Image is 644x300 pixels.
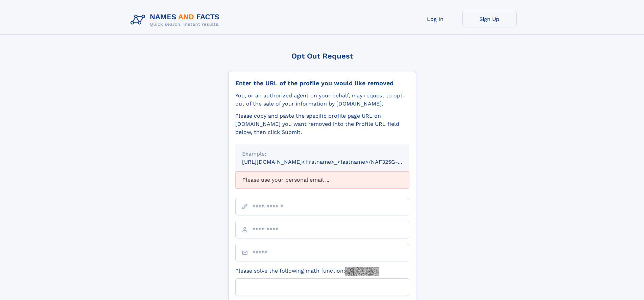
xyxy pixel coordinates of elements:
div: Please use your personal email ... [235,171,409,188]
div: Enter the URL of the profile you would like removed [235,79,409,87]
a: Log In [408,11,462,27]
div: Example: [242,150,402,158]
small: [URL][DOMAIN_NAME]<firstname>_<lastname>/NAF325G-xxxxxxxx [242,159,422,165]
label: Please solve the following math function: [235,267,379,276]
div: Opt Out Request [228,52,416,60]
img: Logo Names and Facts [128,11,225,29]
div: Please copy and paste the specific profile page URL on [DOMAIN_NAME] you want removed into the Pr... [235,112,409,136]
a: Sign Up [462,11,517,27]
div: You, or an authorized agent on your behalf, may request to opt-out of the sale of your informatio... [235,92,409,108]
